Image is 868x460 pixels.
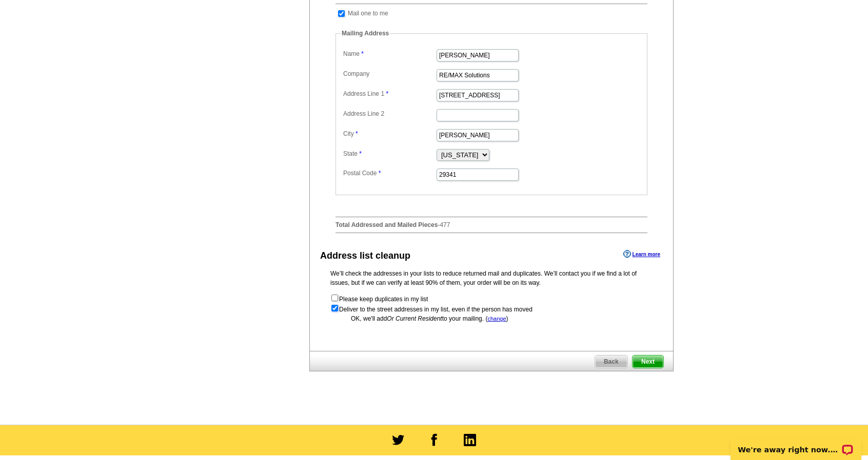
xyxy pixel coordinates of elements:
a: Back [595,355,628,368]
label: Postal Code [343,169,436,178]
span: Back [595,356,627,368]
div: Address list cleanup [320,249,410,263]
label: Address Line 1 [343,89,436,98]
label: State [343,149,436,158]
strong: Total Addressed and Mailed Pieces [336,221,438,228]
span: Next [633,356,663,368]
form: Please keep duplicates in my list Deliver to the street addresses in my list, even if the person ... [330,294,653,314]
p: We’ll check the addresses in your lists to reduce returned mail and duplicates. We’ll contact you... [330,269,653,287]
span: 477 [440,221,450,228]
iframe: LiveChat chat widget [724,428,868,460]
a: change [487,316,506,322]
label: Company [343,69,436,78]
a: Learn more [623,250,660,258]
div: OK, we'll add to your mailing. ( ) [330,314,653,323]
td: Mail one to me [347,8,389,18]
label: City [343,129,436,138]
label: Name [343,49,436,58]
label: Address Line 2 [343,109,436,118]
legend: Mailing Address [341,29,390,38]
span: Or Current Resident [387,315,442,322]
